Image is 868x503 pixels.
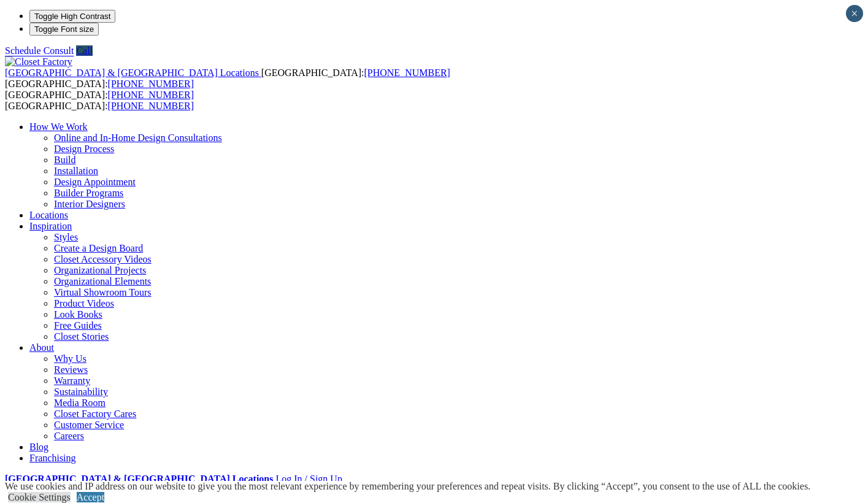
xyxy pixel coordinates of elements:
a: [PHONE_NUMBER] [364,67,450,78]
a: Closet Accessory Videos [54,254,152,264]
a: Closet Factory Cares [54,409,136,419]
a: Locations [29,210,68,220]
a: [PHONE_NUMBER] [108,90,194,100]
button: Toggle Font size [29,23,99,36]
a: Warranty [54,375,90,386]
div: We use cookies and IP address on our website to give you the most relevant experience by remember... [5,481,810,492]
a: [PHONE_NUMBER] [108,79,194,89]
a: Why Us [54,353,86,364]
a: Blog [29,442,48,452]
a: [PHONE_NUMBER] [108,101,194,111]
a: Build [54,155,76,165]
a: Cookie Settings [8,492,71,502]
a: Look Books [54,309,102,320]
a: Design Process [54,144,114,154]
a: Careers [54,431,84,441]
a: Inspiration [29,221,72,231]
span: [GEOGRAPHIC_DATA]: [GEOGRAPHIC_DATA]: [5,67,450,89]
a: Accept [77,492,104,502]
span: Toggle Font size [34,25,94,34]
a: Online and In-Home Design Consultations [54,132,222,143]
img: Closet Factory [5,56,72,67]
a: Log In / Sign Up [275,474,342,484]
a: Product Videos [54,298,114,309]
a: Installation [54,166,98,176]
span: [GEOGRAPHIC_DATA] & [GEOGRAPHIC_DATA] Locations [5,67,259,78]
a: Schedule Consult [5,45,74,56]
a: How We Work [29,121,88,132]
a: Closet Stories [54,331,109,342]
a: Builder Programs [54,188,123,198]
a: Reviews [54,364,88,375]
a: Organizational Projects [54,265,146,275]
a: [GEOGRAPHIC_DATA] & [GEOGRAPHIC_DATA] Locations [5,474,273,484]
a: Media Room [54,397,106,408]
a: Create a Design Board [54,243,143,253]
a: [GEOGRAPHIC_DATA] & [GEOGRAPHIC_DATA] Locations [5,67,261,78]
a: Interior Designers [54,199,125,209]
a: Sustainability [54,386,108,397]
a: Virtual Showroom Tours [54,287,152,298]
a: Customer Service [54,420,124,430]
a: Call [76,45,93,56]
a: Franchising [29,453,76,463]
button: Close [846,5,863,22]
a: Free Guides [54,320,102,331]
a: Styles [54,232,78,242]
span: [GEOGRAPHIC_DATA]: [GEOGRAPHIC_DATA]: [5,90,194,111]
button: Toggle High Contrast [29,10,115,23]
a: Design Appointment [54,177,136,187]
a: Organizational Elements [54,276,151,286]
a: About [29,342,54,353]
span: Toggle High Contrast [34,12,110,21]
